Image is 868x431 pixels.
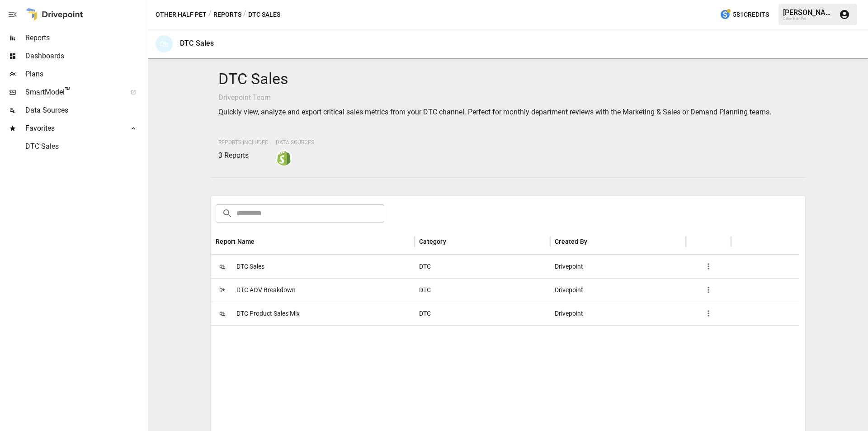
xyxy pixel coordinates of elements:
div: Drivepoint [550,278,686,302]
div: Drivepoint [550,302,686,325]
span: Data Sources [25,105,146,116]
div: / [243,9,246,20]
span: DTC Sales [25,141,146,152]
span: DTC Sales [236,255,264,278]
button: Sort [255,235,268,248]
div: Category [419,238,446,245]
div: / [208,9,212,20]
span: DTC Product Sales Mix [236,302,300,325]
span: 581 Credits [733,9,769,20]
span: Plans [25,69,146,80]
button: Sort [588,235,601,248]
button: Sort [447,235,460,248]
span: 🛍 [216,307,229,320]
h4: DTC Sales [218,70,797,89]
span: Dashboards [25,51,146,62]
span: Favorites [25,123,121,134]
span: DTC AOV Breakdown [236,279,296,302]
p: Drivepoint Team [218,92,797,103]
span: Reports Included [218,139,269,146]
span: 🛍 [216,260,229,273]
img: shopify [277,151,291,166]
span: 🛍 [216,283,229,297]
span: SmartModel [25,87,121,98]
span: Data Sources [276,139,314,146]
p: Quickly view, analyze and export critical sales metrics from your DTC channel. Perfect for monthl... [218,107,797,118]
button: 581Credits [716,6,773,23]
div: [PERSON_NAME] [783,8,834,17]
button: Reports [213,9,241,20]
button: Other Half Pet [156,9,207,20]
div: DTC [415,255,550,278]
div: DTC Sales [180,39,214,47]
p: 3 Reports [218,150,269,161]
div: Drivepoint [550,255,686,278]
div: 🛍 [156,35,173,52]
div: DTC [415,278,550,302]
div: Report Name [216,238,255,245]
div: Other Half Pet [783,17,834,21]
span: Reports [25,33,146,43]
div: DTC [415,302,550,325]
div: Created By [555,238,587,245]
span: ™ [65,85,71,97]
